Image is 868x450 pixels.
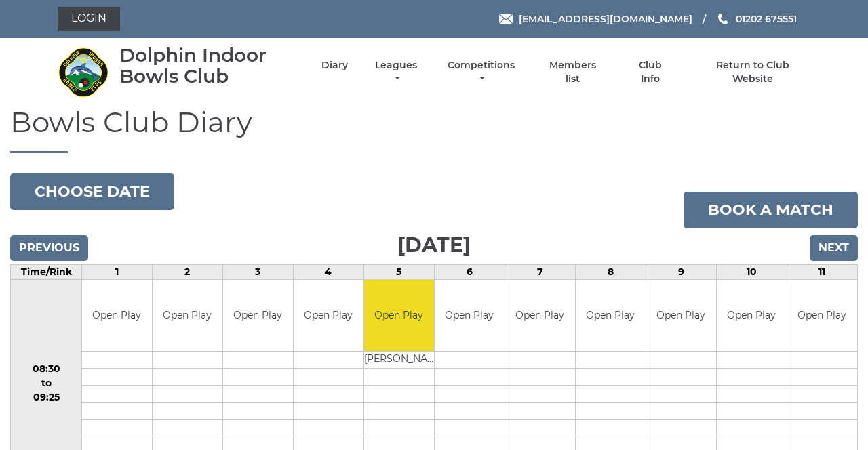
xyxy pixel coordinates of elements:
[444,59,518,85] a: Competitions
[321,59,348,72] a: Diary
[576,280,646,351] td: Open Play
[718,14,728,24] img: Phone us
[363,265,434,280] td: 5
[505,265,575,280] td: 7
[519,13,692,25] span: [EMAIL_ADDRESS][DOMAIN_NAME]
[435,280,505,351] td: Open Play
[716,265,787,280] td: 10
[434,265,505,280] td: 6
[152,265,222,280] td: 2
[223,280,293,351] td: Open Play
[717,280,787,351] td: Open Play
[58,7,120,31] a: Login
[294,280,363,351] td: Open Play
[82,280,152,351] td: Open Play
[542,59,604,85] a: Members list
[153,280,222,351] td: Open Play
[10,173,174,210] button: Choose date
[505,280,575,351] td: Open Play
[499,14,513,24] img: Email
[787,265,857,280] td: 11
[684,192,858,228] a: Book a match
[364,280,434,351] td: Open Play
[646,280,716,351] td: Open Play
[119,45,298,87] div: Dolphin Indoor Bowls Club
[716,12,797,26] a: Phone us 01202 675551
[293,265,363,280] td: 4
[575,265,646,280] td: 8
[10,106,858,153] h1: Bowls Club Diary
[10,235,88,261] input: Previous
[364,351,434,368] td: [PERSON_NAME]
[810,235,858,261] input: Next
[11,265,82,280] td: Time/Rink
[58,47,108,98] img: Dolphin Indoor Bowls Club
[499,12,692,26] a: Email [EMAIL_ADDRESS][DOMAIN_NAME]
[372,59,420,85] a: Leagues
[628,59,672,85] a: Club Info
[736,13,797,25] span: 01202 675551
[696,59,810,85] a: Return to Club Website
[82,265,153,280] td: 1
[646,265,716,280] td: 9
[222,265,293,280] td: 3
[787,280,857,351] td: Open Play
